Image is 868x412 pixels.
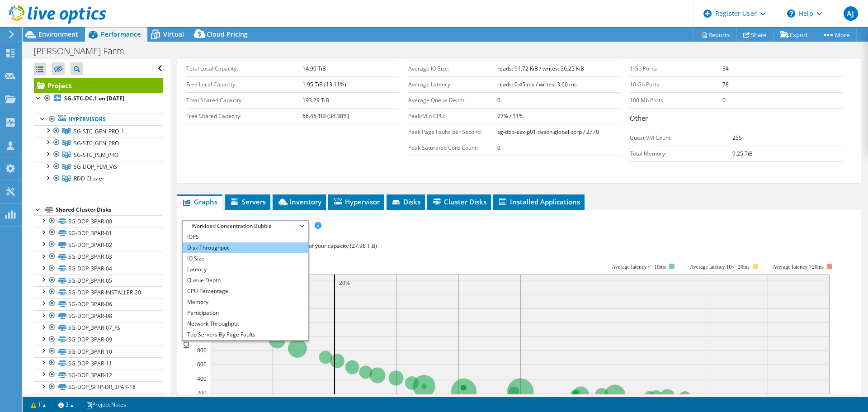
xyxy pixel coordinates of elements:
[186,61,302,76] td: Total Local Capacity:
[722,81,729,88] b: 78
[197,360,207,368] text: 600
[34,239,163,251] a: SG-DOP_3PAR-02
[34,227,163,239] a: SG-DOP_3PAR-01
[183,286,308,297] li: CPU Percentage
[277,197,321,206] span: Inventory
[34,357,163,369] a: SG-DOP_3PAR-11
[844,6,858,21] span: AJ
[630,113,843,125] h3: Other
[182,197,217,206] span: Graphs
[183,232,308,242] li: IOPS
[690,264,750,270] tspan: Average latency 10<=20ms
[498,197,580,206] span: Installed Applications
[187,221,303,232] span: Workload Concentration Bubble
[722,96,726,104] b: 0
[34,334,163,346] a: SG-DOP_3PAR-09
[630,146,732,161] td: Total Memory:
[787,9,795,18] svg: \n
[339,279,350,287] text: 20%
[302,65,326,72] b: 14.90 TiB
[612,264,666,270] tspan: Average latency <=10ms
[181,333,191,349] text: IOPS
[497,96,500,104] b: 0
[197,346,207,354] text: 800
[29,46,138,56] h1: [PERSON_NAME] Farm
[732,134,742,142] b: 255
[186,108,302,124] td: Free Shared Capacity:
[230,197,266,206] span: Servers
[497,128,599,136] b: sg-dop-esx-p01.dyson.global.corp / 2770
[34,173,163,185] a: RDD Cluster
[408,124,498,140] td: Peak Page Faults per Second:
[497,144,500,152] b: 0
[34,310,163,322] a: SG-DOP_3PAR-08
[773,28,815,42] a: Export
[64,95,124,102] b: SG-STC-DC.1 on [DATE]
[183,275,308,286] li: Queue Depth
[34,114,163,125] a: Hypervisors
[197,375,207,383] text: 400
[74,163,117,170] span: SG-DOP_PLM_VIS
[34,298,163,310] a: SG-DOP_3PAR-06
[34,369,163,381] a: SG-DOP_3PAR-12
[630,130,732,146] td: Guest VM Count:
[408,76,498,92] td: Average Latency:
[183,308,308,318] li: Participation
[391,197,420,206] span: Disks
[34,149,163,161] a: SG-STC_PLM_PRO
[408,61,498,76] td: Average IO Size:
[245,242,377,250] span: 50% of IOPS falls on 20% of your capacity (27.96 TiB)
[34,78,163,93] a: Project
[34,346,163,357] a: SG-DOP_3PAR-10
[732,150,753,157] b: 9.25 TiB
[183,253,308,264] li: IO Size
[74,139,119,147] span: SG-STC_GEN_PRO
[163,30,184,38] span: Virtual
[302,112,349,120] b: 66.45 TiB (34.38%)
[34,251,163,263] a: SG-DOP_3PAR-03
[56,204,163,215] div: Shared Cluster Disks
[74,175,104,182] span: RDD Cluster
[302,81,346,88] b: 1.95 TiB (13.11%)
[815,28,857,42] a: More
[74,128,124,135] span: SG-STC_GEN_PRO_1
[34,393,163,405] a: SG-DOP-DS-01 (1)
[497,81,577,88] b: reads: 0.45 ms / writes: 3.60 ms
[34,275,163,286] a: SG-DOP_3PAR-05
[34,125,163,137] a: SG-STC_GEN_PRO_1
[302,96,329,104] b: 193.29 TiB
[497,65,584,72] b: reads: 91.72 KiB / writes: 36.25 KiB
[34,322,163,334] a: SG-DOP_3PAR-07_FS
[183,297,308,308] li: Memory
[34,381,163,393] a: SG-DOP_SFTP-DR_3PAR-18
[186,76,302,92] td: Free Local Capacity:
[207,30,248,38] span: Cloud Pricing
[34,161,163,173] a: SG-DOP_PLM_VIS
[34,286,163,298] a: SG-DOP_3PAR-INSTALLER-20
[183,329,308,340] li: Top Servers By Page Faults
[630,61,722,76] td: 1 Gb Ports:
[736,28,774,42] a: Share
[197,389,207,397] text: 200
[497,112,524,120] b: 27% / 11%
[333,197,380,206] span: Hypervisor
[34,137,163,149] a: SG-STC_GEN_PRO
[630,92,722,108] td: 100 Mb Ports:
[183,264,308,275] li: Latency
[630,76,722,92] td: 10 Gb Ports:
[183,242,308,253] li: Disk Throughput
[186,92,302,108] td: Total Shared Capacity:
[38,30,78,38] span: Environment
[34,93,163,104] a: SG-STC-DC.1 on [DATE]
[24,399,52,410] a: 1
[52,399,80,410] a: 2
[101,30,141,38] span: Performance
[408,140,498,156] td: Peak Saturated Core Count:
[408,108,498,124] td: Peak/Min CPU:
[722,65,729,72] b: 34
[34,215,163,227] a: SG-DOP_3PAR-00
[408,92,498,108] td: Average Queue Depth:
[34,263,163,275] a: SG-DOP_3PAR-04
[74,151,118,159] span: SG-STC_PLM_PRO
[183,318,308,329] li: Network Throughput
